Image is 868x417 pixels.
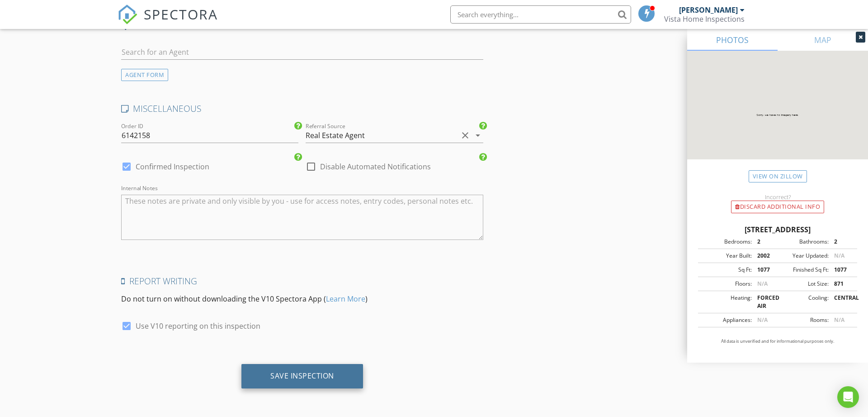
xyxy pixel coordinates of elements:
div: 2 [752,238,778,246]
span: N/A [757,280,768,288]
label: Disable Automated Notifications [320,162,431,171]
div: 2 [829,238,854,246]
div: Rooms: [778,316,829,324]
div: Finished Sq Ft: [778,266,829,274]
a: SPECTORA [118,12,218,31]
div: Cooling: [778,294,829,310]
div: Heating: [701,294,752,310]
p: All data is unverified and for informational purposes only. [698,338,857,345]
img: streetview [687,51,868,181]
div: CENTRAL [829,294,854,310]
a: Learn More [326,294,365,304]
div: 1077 [829,266,854,274]
div: FORCED AIR [752,294,778,310]
p: Do not turn on without downloading the V10 Spectora App ( ) [121,293,483,304]
div: Save Inspection [270,371,334,380]
textarea: Internal Notes [121,195,483,240]
div: Year Built: [701,252,752,260]
div: Floors: [701,280,752,288]
div: Bedrooms: [701,238,752,246]
div: Open Intercom Messenger [837,386,859,408]
div: Year Updated: [778,252,829,260]
div: [PERSON_NAME] [679,5,738,14]
h4: Report Writing [121,275,483,287]
label: Confirmed Inspection [136,162,209,171]
a: View on Zillow [749,170,807,182]
div: Bathrooms: [778,238,829,246]
i: clear [460,130,471,141]
a: PHOTOS [687,29,778,51]
span: N/A [834,316,844,324]
div: Real Estate Agent [306,131,365,139]
div: Appliances: [701,316,752,324]
h4: MISCELLANEOUS [121,103,483,115]
div: Vista Home Inspections [664,14,745,24]
div: Incorrect? [687,193,868,201]
a: MAP [778,29,868,51]
span: N/A [834,252,844,259]
span: SPECTORA [144,5,218,24]
div: 2002 [752,252,778,260]
div: Lot Size: [778,280,829,288]
div: 1077 [752,266,778,274]
span: N/A [757,316,768,324]
div: AGENT FORM [121,69,168,81]
label: Use V10 reporting on this inspection [136,321,260,331]
div: Sq Ft: [701,266,752,274]
i: arrow_drop_down [472,130,483,141]
input: Search for an Agent [121,45,483,60]
img: The Best Home Inspection Software - Spectora [118,5,137,24]
input: Search everything... [450,5,631,24]
div: Discard Additional info [731,201,824,213]
div: [STREET_ADDRESS] [698,224,857,235]
div: 871 [829,280,854,288]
